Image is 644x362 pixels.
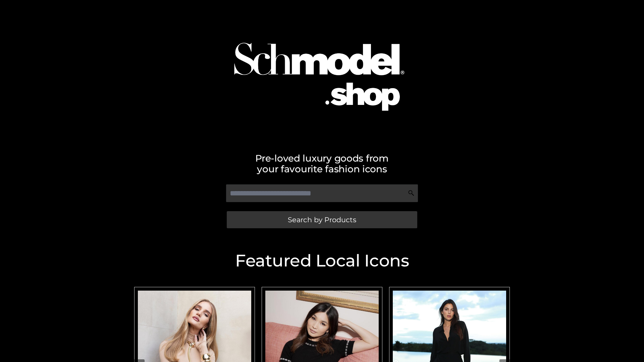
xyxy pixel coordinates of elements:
h2: Pre-loved luxury goods from your favourite fashion icons [131,153,513,174]
h2: Featured Local Icons​ [131,252,513,269]
span: Search by Products [288,216,356,223]
a: Search by Products [227,211,417,228]
img: Search Icon [408,190,415,196]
